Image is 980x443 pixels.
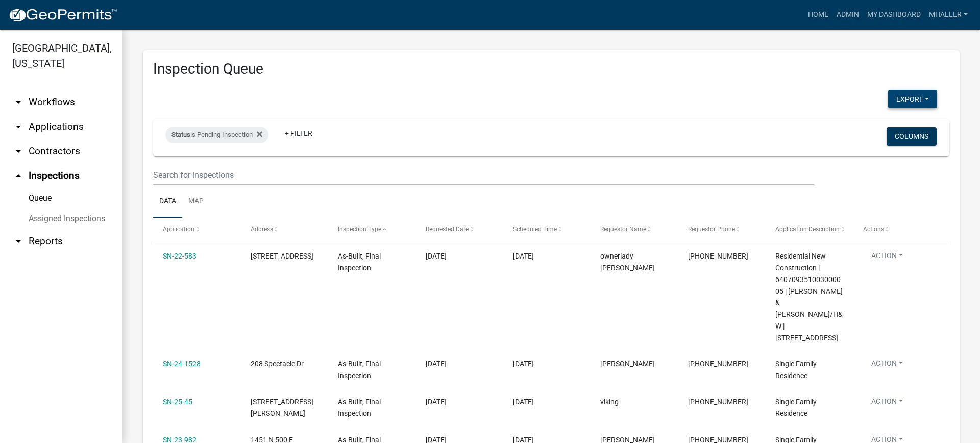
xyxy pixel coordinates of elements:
i: arrow_drop_down [12,121,24,133]
span: 08/18/2025 [426,252,447,260]
span: Single Family Residence [775,360,817,380]
datatable-header-cell: Inspection Type [328,218,415,242]
a: + Filter [277,124,321,143]
a: SN-25-45 [163,398,192,406]
datatable-header-cell: Requested Date [415,218,503,242]
i: arrow_drop_down [12,235,24,247]
button: Columns [887,127,937,146]
a: Map [182,185,210,218]
span: Application Description [775,226,840,233]
i: arrow_drop_up [12,170,24,182]
button: Export [888,90,937,108]
datatable-header-cell: Requestor Phone [678,218,766,242]
datatable-header-cell: Requestor Name [591,218,678,242]
span: Residential New Construction | 640709351003000005 | Vales James R & Rebecca L/H&W | 1016 COUNTRY ... [775,252,843,341]
span: 219-465-8196 [688,360,748,368]
span: As-Built, Final Inspection [338,360,381,380]
span: 208 Spectacle Dr [251,360,304,368]
datatable-header-cell: Application Description [766,218,853,242]
a: SN-22-583 [163,252,197,260]
datatable-header-cell: Application [153,218,240,242]
span: 08/13/2025 [426,360,447,368]
button: Action [863,396,911,411]
div: [DATE] [513,250,581,262]
span: ownerlady Becky [600,252,655,272]
span: Actions [863,226,884,233]
span: Requested Date [426,226,469,233]
span: viking [600,398,619,406]
i: arrow_drop_down [12,96,24,108]
button: Action [863,358,911,373]
a: Admin [832,5,863,25]
input: Search for inspections [153,165,814,185]
a: mhaller [925,5,972,25]
span: 296 Holst Ln [251,398,313,417]
span: 07/11/2025 [426,398,447,406]
span: Address [251,226,273,233]
span: As-Built, Final Inspection [338,398,381,417]
span: Single Family Residence [775,398,817,417]
span: scott farabaugh [600,360,655,368]
datatable-header-cell: Scheduled Time [503,218,591,242]
button: Action [863,250,911,265]
a: Data [153,185,182,218]
datatable-header-cell: Address [240,218,328,242]
div: [DATE] [513,396,581,408]
a: My Dashboard [863,5,925,25]
span: 1016 COUNTRY CREEK LN [251,252,313,260]
span: Scheduled Time [513,226,557,233]
span: Requestor Phone [688,226,735,233]
span: 219-616-8156 [688,252,748,260]
span: Inspection Type [338,226,381,233]
div: is Pending Inspection [165,127,268,143]
datatable-header-cell: Actions [853,218,941,242]
span: Requestor Name [600,226,646,233]
a: Home [804,5,832,25]
div: [DATE] [513,358,581,370]
a: SN-24-1528 [163,360,201,368]
span: 555-555-5555 [688,398,748,406]
span: Status [171,131,190,138]
span: As-Built, Final Inspection [338,252,381,272]
span: Application [163,226,194,233]
h3: Inspection Queue [153,60,949,78]
i: arrow_drop_down [12,145,24,157]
